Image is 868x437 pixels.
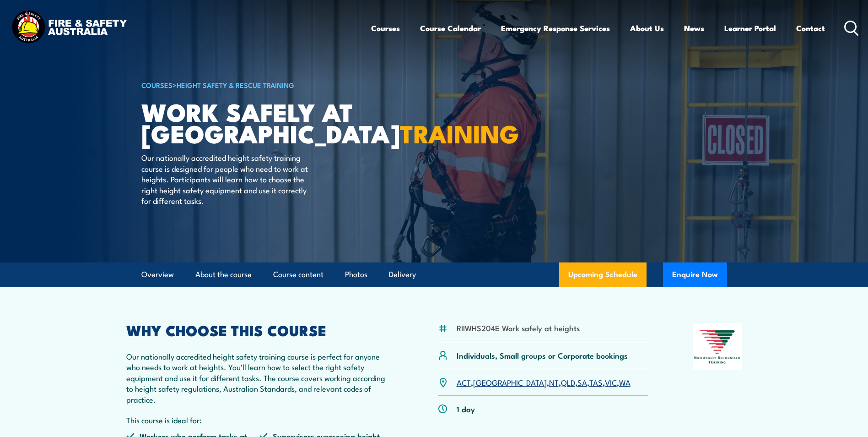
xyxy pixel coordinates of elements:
[273,262,323,287] a: Course content
[559,262,647,287] a: Upcoming Schedule
[693,323,742,370] img: Nationally Recognised Training logo.
[663,262,727,287] button: Enquire Now
[420,16,481,40] a: Course Calendar
[126,351,394,404] p: Our nationally accredited height safety training course is perfect for anyone who needs to work a...
[724,16,776,40] a: Learner Portal
[457,377,471,388] a: ACT
[195,262,252,287] a: About the course
[605,377,617,388] a: VIC
[619,377,631,388] a: WA
[141,80,173,90] a: COURSES
[630,16,664,40] a: About Us
[473,377,547,388] a: [GEOGRAPHIC_DATA]
[577,377,587,388] a: SA
[141,152,308,206] p: Our nationally accredited height safety training course is designed for people who need to work a...
[589,377,603,388] a: TAS
[345,262,367,287] a: Photos
[457,322,580,333] li: RIIWHS204E Work safely at heights
[457,350,628,361] p: Individuals, Small groups or Corporate bookings
[126,415,394,425] p: This course is ideal for:
[684,16,704,40] a: News
[561,377,575,388] a: QLD
[501,16,610,40] a: Emergency Response Services
[549,377,559,388] a: NT
[371,16,400,40] a: Courses
[457,377,631,388] p: , , , , , , ,
[141,79,367,90] h6: >
[126,323,394,336] h2: WHY CHOOSE THIS COURSE
[457,404,475,414] p: 1 day
[177,80,294,90] a: Height Safety & Rescue Training
[389,262,416,287] a: Delivery
[141,262,174,287] a: Overview
[141,101,367,143] h1: Work Safely at [GEOGRAPHIC_DATA]
[400,114,519,152] strong: TRAINING
[796,16,825,40] a: Contact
